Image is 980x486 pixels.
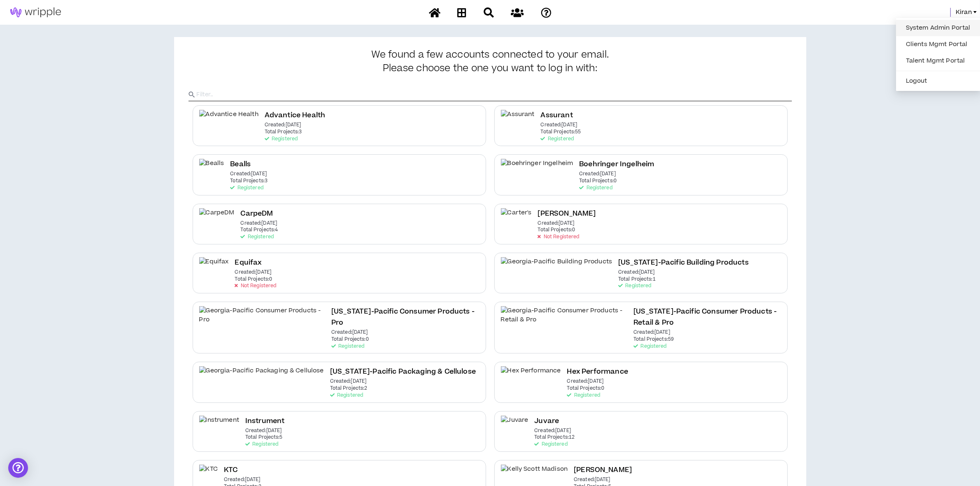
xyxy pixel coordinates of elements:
p: Created: [DATE] [230,171,267,177]
img: Hex Performance [501,366,561,385]
button: Logout [901,75,975,87]
p: Created: [DATE] [618,270,655,275]
p: Registered [330,393,363,398]
img: Instrument [199,416,239,434]
p: Created: [DATE] [574,477,610,483]
img: CarpeDM [199,208,235,227]
p: Created: [DATE] [330,379,367,384]
img: Advantice Health [199,110,258,128]
p: Created: [DATE] [534,428,571,434]
img: Georgia-Pacific Consumer Products - Pro [199,306,326,325]
p: Registered [240,234,273,240]
h2: Hex Performance [567,366,628,377]
p: Created: [DATE] [240,221,277,226]
a: Talent Mgmt Portal [901,55,975,67]
img: KTC [199,465,218,483]
div: Open Intercom Messenger [8,458,28,478]
h2: [US_STATE]-Pacific Packaging & Cellulose [330,366,476,377]
p: Total Projects: 55 [541,129,581,135]
img: Georgia-Pacific Consumer Products - Retail & Pro [501,306,628,325]
p: Total Projects: 0 [538,227,575,233]
p: Created: [DATE] [331,330,368,335]
p: Registered [245,442,278,447]
p: Registered [534,442,567,447]
p: Total Projects: 0 [579,178,617,184]
span: Please choose the one you want to log in with: [383,63,597,74]
span: Kiran [956,8,972,17]
h2: [US_STATE]-Pacific Consumer Products - Retail & Pro [633,306,781,328]
p: Total Projects: 5 [245,435,283,440]
p: Total Projects: 3 [265,129,302,135]
p: Registered [541,136,574,142]
h2: Advantice Health [265,110,326,121]
p: Total Projects: 0 [331,337,369,342]
p: Total Projects: 3 [230,178,268,184]
h2: [US_STATE]-Pacific Consumer Products - Pro [331,306,480,328]
p: Total Projects: 12 [534,435,575,440]
img: Carter's [501,208,532,227]
h2: [PERSON_NAME] [538,208,596,219]
img: Boehringer Ingelheim [501,159,573,177]
p: Not Registered [235,283,276,289]
h2: [US_STATE]-Pacific Building Products [618,257,749,268]
a: Clients Mgmt Portal [901,38,975,51]
h2: Instrument [245,416,285,427]
img: Georgia-Pacific Packaging & Cellulose [199,366,324,385]
p: Registered [331,344,364,349]
p: Registered [579,185,612,191]
p: Created: [DATE] [235,270,271,275]
p: Created: [DATE] [538,221,575,226]
h2: Assurant [541,110,573,121]
p: Registered [265,136,298,142]
p: Registered [230,185,263,191]
h2: CarpeDM [240,208,273,219]
p: Total Projects: 0 [235,277,272,282]
h3: We found a few accounts connected to your email. [189,49,792,74]
h2: Equifax [235,257,261,268]
p: Total Projects: 0 [567,386,605,391]
img: Georgia-Pacific Building Products [501,257,612,276]
p: Registered [618,283,651,289]
h2: KTC [224,465,237,476]
h2: [PERSON_NAME] [574,465,632,476]
p: Created: [DATE] [633,330,670,335]
img: Kelly Scott Madison [501,465,568,483]
p: Created: [DATE] [245,428,282,434]
p: Registered [633,344,666,349]
p: Total Projects: 4 [240,227,278,233]
img: Bealls [199,159,224,177]
p: Created: [DATE] [224,477,261,483]
p: Registered [567,393,600,398]
img: Equifax [199,257,229,276]
img: Assurant [501,110,535,128]
p: Created: [DATE] [541,122,577,128]
p: Created: [DATE] [567,379,604,384]
p: Not Registered [538,234,580,240]
p: Created: [DATE] [579,171,616,177]
a: System Admin Portal [901,22,975,34]
p: Total Projects: 59 [633,337,674,342]
h2: Bealls [230,159,251,170]
h2: Boehringer Ingelheim [579,159,654,170]
input: Filter.. [197,88,792,101]
h2: Juvare [534,416,559,427]
p: Total Projects: 2 [330,386,368,391]
img: Juvare [501,416,528,434]
p: Created: [DATE] [265,122,301,128]
p: Total Projects: 1 [618,277,656,282]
